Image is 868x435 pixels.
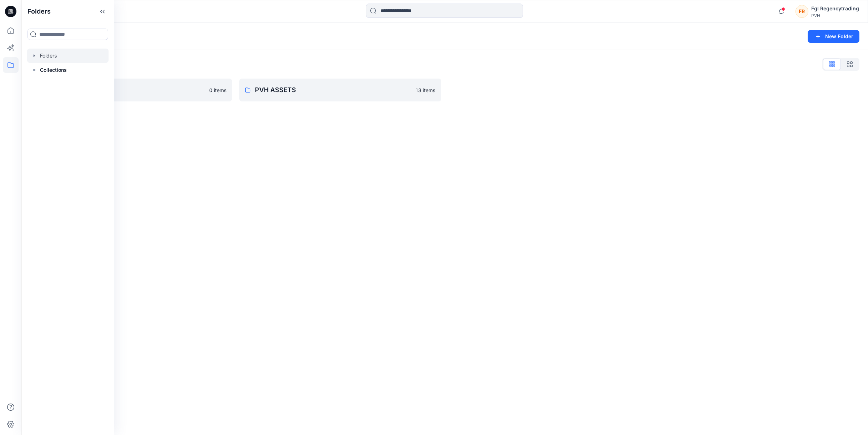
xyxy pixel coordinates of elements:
[811,4,859,13] div: Fgl Regencytrading
[209,86,226,94] p: 0 items
[40,66,67,74] p: Collections
[30,79,232,101] a: FGL0 items
[239,79,441,101] a: PVH ASSETS13 items
[808,30,859,43] button: New Folder
[811,13,859,18] div: PVH
[796,5,808,18] div: FR
[416,86,436,94] p: 13 items
[255,85,412,95] p: PVH ASSETS
[46,85,205,95] p: FGL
